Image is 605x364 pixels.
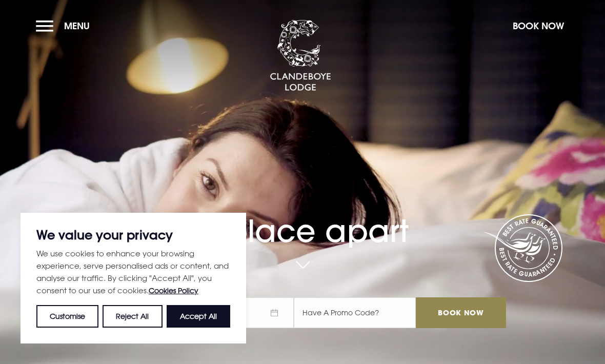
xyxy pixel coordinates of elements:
button: Reject All [103,305,162,328]
button: Customise [36,305,98,328]
a: Cookies Policy [149,286,198,295]
span: Menu [64,20,90,32]
p: We use cookies to enhance your browsing experience, serve personalised ads or content, and analys... [36,247,230,297]
input: Book Now [416,297,506,328]
p: We value your privacy [36,229,230,241]
h1: A place apart [99,190,506,249]
button: Menu [36,15,95,37]
img: Clandeboye Lodge [270,20,331,92]
button: Accept All [167,305,230,328]
div: We value your privacy [21,213,246,343]
input: Have A Promo Code? [294,297,416,328]
button: Book Now [508,15,569,37]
